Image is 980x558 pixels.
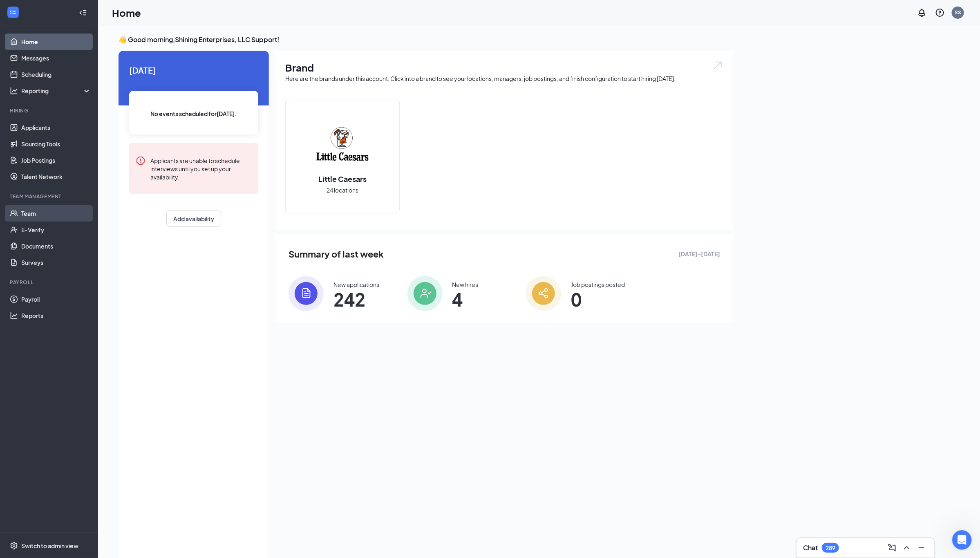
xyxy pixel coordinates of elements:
span: No events scheduled for [DATE] . [151,109,237,118]
svg: ChevronUp [902,543,912,553]
div: Applicants are unable to schedule interviews until you set up your availability. [150,156,252,181]
span: 242 [333,292,379,307]
img: icon [526,276,561,311]
h3: Chat [803,543,818,552]
button: Minimize [915,541,928,554]
a: Team [21,205,91,222]
svg: Settings [10,542,18,550]
svg: Notifications [917,8,927,18]
img: icon [407,276,443,311]
div: Payroll [10,279,89,286]
span: [DATE] [129,64,258,76]
svg: Analysis [10,87,18,95]
h1: Brand [285,61,723,74]
div: SS [955,9,961,16]
div: New hires [452,280,479,289]
a: Job Postings [21,152,91,168]
div: Job postings posted [571,280,625,289]
h2: Little Caesars [310,174,375,184]
a: Reports [21,307,91,324]
a: Talent Network [21,168,91,185]
div: New applications [333,280,379,289]
svg: Minimize [917,543,926,553]
a: Documents [21,238,91,254]
img: Little Caesars [316,118,369,170]
a: Home [21,34,91,50]
span: Summary of last week [289,247,384,261]
svg: QuestionInfo [935,8,945,18]
div: Switch to admin view [21,542,78,550]
svg: Error [136,156,145,166]
div: Reporting [21,87,92,95]
span: 4 [452,292,479,307]
img: open.6027fd2a22e1237b5b06.svg [713,61,723,70]
a: E-Verify [21,222,91,238]
a: Applicants [21,119,91,136]
iframe: Intercom live chat [952,530,972,550]
span: 0 [571,292,625,307]
a: Scheduling [21,66,91,83]
a: Messages [21,50,91,66]
img: icon [289,276,324,311]
h1: Home [112,6,141,20]
button: ComposeMessage [886,541,899,554]
a: Surveys [21,254,91,271]
div: Hiring [10,107,89,114]
div: 289 [826,545,835,551]
a: Sourcing Tools [21,136,91,152]
span: [DATE] - [DATE] [678,249,720,258]
h3: 👋 Good morning, Shining Enterprises, LLC Support ! [119,35,733,44]
button: Add availability [166,211,221,227]
div: Team Management [10,193,89,200]
svg: ComposeMessage [887,543,897,553]
svg: Collapse [79,9,87,17]
span: 24 locations [327,186,358,195]
div: Here are the brands under this account. Click into a brand to see your locations, managers, job p... [285,74,723,83]
button: ChevronUp [900,541,913,554]
svg: WorkstreamLogo [9,8,17,16]
a: Payroll [21,291,91,307]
